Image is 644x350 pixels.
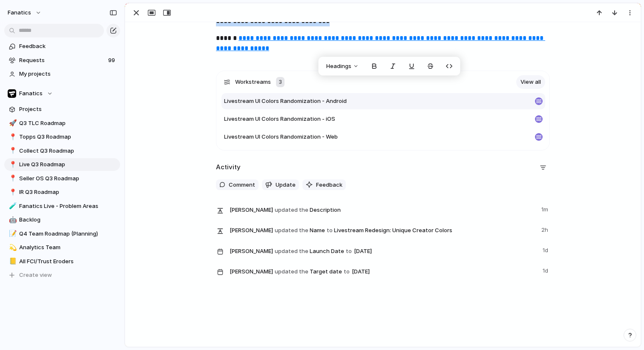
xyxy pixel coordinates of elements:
[4,40,120,53] a: Feedback
[275,226,308,235] span: updated the
[235,78,271,86] span: Workstreams
[19,70,117,78] span: My projects
[19,133,117,141] span: Topps Q3 Roadmap
[4,269,120,282] button: Create view
[8,174,16,183] button: 📍
[19,42,117,51] span: Feedback
[9,256,15,266] div: 📒
[19,160,117,169] span: Live Q3 Roadmap
[8,216,16,224] button: 🤖
[276,181,296,189] span: Update
[4,228,120,240] a: 📝Q4 Team Roadmap (Planning)
[8,243,16,252] button: 💫
[4,87,120,100] button: Fanatics
[230,245,538,257] span: Launch Date
[9,132,15,142] div: 📍
[4,158,120,171] a: 📍Live Q3 Roadmap
[224,133,338,141] span: Livestream UI Colors Randomization - Web
[230,226,273,235] span: [PERSON_NAME]
[9,160,15,170] div: 📍
[19,89,43,98] span: Fanatics
[8,119,16,128] button: 🚀
[9,146,15,156] div: 📍
[8,9,31,17] span: fanatics
[230,224,536,236] span: Name Livestream Redesign: Unique Creator Colors
[346,247,352,256] span: to
[8,188,16,196] button: 📍
[4,186,120,199] a: 📍IR Q3 Roadmap
[8,160,16,169] button: 📍
[516,75,545,89] a: View all
[4,145,120,157] a: 📍Collect Q3 Roadmap
[541,224,550,234] span: 2h
[541,204,550,214] span: 1m
[19,216,117,224] span: Backlog
[9,201,15,211] div: 🧪
[276,77,285,87] div: 3
[275,206,308,214] span: updated the
[224,115,335,123] span: Livestream UI Colors Randomization - iOS
[350,267,372,277] span: [DATE]
[326,62,351,71] span: Headings
[19,119,117,128] span: Q3 TLC Roadmap
[4,213,120,226] a: 🤖Backlog
[19,230,117,238] span: Q4 Team Roadmap (Planning)
[321,60,364,73] button: Headings
[4,200,120,213] a: 🧪Fanatics Live - Problem Areas
[4,241,120,254] a: 💫Analytics Team
[8,202,16,211] button: 🧪
[327,226,333,235] span: to
[230,206,273,214] span: [PERSON_NAME]
[19,56,106,65] span: Requests
[262,179,299,191] button: Update
[216,162,241,172] h2: Activity
[9,229,15,239] div: 📝
[216,179,259,191] button: Comment
[4,54,120,67] a: Requests99
[19,202,117,211] span: Fanatics Live - Problem Areas
[8,133,16,141] button: 📍
[9,174,15,183] div: 📍
[19,271,52,279] span: Create view
[543,245,550,255] span: 1d
[543,265,550,275] span: 1d
[224,97,347,105] span: Livestream UI Colors Randomization - Android
[4,172,120,185] a: 📍Seller OS Q3 Roadmap
[19,188,117,196] span: IR Q3 Roadmap
[9,215,15,225] div: 🤖
[9,188,15,197] div: 📍
[19,147,117,155] span: Collect Q3 Roadmap
[8,230,16,238] button: 📝
[4,131,120,143] div: 📍Topps Q3 Roadmap
[19,257,117,266] span: All FCI/Trust Eroders
[19,105,117,114] span: Projects
[4,6,46,20] button: fanatics
[4,103,120,116] a: Projects
[108,56,117,65] span: 99
[8,147,16,155] button: 📍
[9,118,15,128] div: 🚀
[230,204,536,216] span: Description
[230,265,538,278] span: Target date
[4,68,120,80] a: My projects
[19,174,117,183] span: Seller OS Q3 Roadmap
[4,117,120,130] a: 🚀Q3 TLC Roadmap
[19,243,117,252] span: Analytics Team
[316,181,342,189] span: Feedback
[4,255,120,268] a: 📒All FCI/Trust Eroders
[352,246,374,256] span: [DATE]
[230,267,273,276] span: [PERSON_NAME]
[275,247,308,256] span: updated the
[275,267,308,276] span: updated the
[9,243,15,253] div: 💫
